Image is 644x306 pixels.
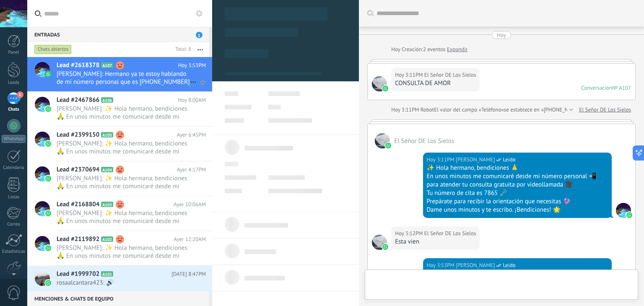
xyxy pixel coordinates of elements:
div: Hoy 3:12PM [395,229,424,238]
div: En unos minutos me comunicaré desde mi número personal 📲 para atender tu consulta gratuita por vi... [427,172,608,189]
div: Estadísticas [2,249,26,254]
img: waba.svg [45,210,51,216]
span: A107 [101,62,113,68]
div: Prepárate para recibir la orientación que necesitas 🔮 [427,197,608,206]
span: 1 [196,32,203,38]
div: WhatsApp [2,135,26,143]
div: Calendario [2,165,26,171]
div: Total: 8 [172,45,191,54]
img: waba.svg [626,212,632,218]
span: [PERSON_NAME]: Hermano ya te estoy hablando de mi número personal que es [PHONE_NUMBER] respóndem... [57,70,190,86]
span: Ayer 4:17PM [177,166,206,174]
div: Menciones & Chats de equipo [27,291,209,306]
div: Dame unos minutos y te escribo. ¡Bendiciones! 🌟 [427,206,608,214]
span: 1 [17,91,23,98]
span: A104 [101,167,113,172]
div: Listas [2,194,26,200]
span: [PERSON_NAME]: ✨ Hola hermano, bendiciones 🙏 En unos minutos me comunicaré desde mi número person... [57,209,190,225]
div: CONSULTA DE AMOR [395,79,476,88]
a: Lead #2399150 A105 Ayer 6:45PM [PERSON_NAME]: ✨ Hola hermano, bendiciones 🙏 En unos minutos me co... [27,127,212,161]
span: Ayer 10:06AM [174,200,206,209]
div: Leads [2,80,26,86]
img: waba.svg [45,106,51,112]
span: Lead #2168804 [57,200,99,209]
div: № A107 [612,84,631,91]
span: El Señor DE Los Sielos [375,133,390,148]
div: Creación: [391,45,467,54]
div: Hoy 3:11PM [395,71,424,79]
span: [DATE] 8:47PM [171,270,206,278]
div: ✨ Hola hermano, bendiciones 🙏 [427,164,608,172]
span: Leído [503,156,515,164]
a: Lead #2467866 A106 Hoy 8:00AM [PERSON_NAME]: ✨ Hola hermano, bendiciones 🙏 En unos minutos me com... [27,92,212,126]
img: waba.svg [45,71,51,77]
span: [PERSON_NAME]: ✨ Hola hermano, bendiciones 🙏 En unos minutos me comunicaré desde mi número person... [57,244,190,260]
a: Lead #1999702 A101 [DATE] 8:47PM rosaalcantara423: 🔊 [27,266,212,293]
img: waba.svg [385,143,391,148]
div: Hoy [391,45,402,54]
div: Hoy [497,31,506,39]
span: A103 [101,202,113,207]
span: 2 eventos [423,45,445,54]
a: El Señor DE Los Sielos [579,106,631,114]
span: rosaalcantara423: 🔊 [57,279,190,287]
div: Conversación [581,84,612,91]
span: El Señor DE Los Sielos [372,76,387,91]
span: Lead #2618378 [57,61,99,70]
span: Lead #1999702 [57,270,99,278]
span: Robot [421,106,434,113]
img: waba.svg [45,280,51,286]
a: Lead #2119892 A102 Ayer 12:20AM [PERSON_NAME]: ✨ Hola hermano, bendiciones 🙏 En unos minutos me c... [27,231,212,265]
span: [PERSON_NAME]: ✨ Hola hermana, bendiciones 🙏 En unos minutos me comunicaré desde mi número person... [57,174,190,190]
span: Hoy 8:00AM [178,96,206,104]
span: El Señor DE Los Sielos [394,137,454,145]
span: Hoy 3:53PM [178,61,206,70]
span: A106 [101,97,113,103]
span: El Señor DE Los Sielos [424,71,476,79]
span: A102 [101,236,113,242]
span: [PERSON_NAME]: ✨ Hola hermano, bendiciones 🙏 En unos minutos me comunicaré desde mi número person... [57,105,190,121]
img: waba.svg [45,176,51,182]
a: Expandir [447,45,467,54]
span: Ayer 6:45PM [177,131,206,139]
div: Esta vien [395,238,476,246]
img: waba.svg [382,244,388,250]
span: Lead #2467866 [57,96,99,104]
div: Entradas [27,27,209,42]
div: Hoy 3:11PM [391,106,421,114]
span: se establece en «[PHONE_NUMBER]» [504,106,590,114]
span: Julian Cortes (Oficina de Venta) [456,261,495,270]
span: Julian Cortes (Oficina de Venta) [456,156,495,164]
div: Chats [2,107,26,112]
span: Lead #2399150 [57,131,99,139]
a: Lead #2168804 A103 Ayer 10:06AM [PERSON_NAME]: ✨ Hola hermano, bendiciones 🙏 En unos minutos me c... [27,196,212,231]
span: Lead #2370694 [57,166,99,174]
img: waba.svg [45,245,51,251]
div: Tu número de cita es 7865 🗝️ [427,189,608,197]
img: waba.svg [45,141,51,147]
div: Hoy 3:53PM [427,261,456,270]
span: Lead #2119892 [57,235,99,244]
span: A101 [101,271,113,277]
div: Correo [2,222,26,227]
span: A105 [101,132,113,137]
a: Lead #2370694 A104 Ayer 4:17PM [PERSON_NAME]: ✨ Hola hermana, bendiciones 🙏 En unos minutos me co... [27,161,212,196]
span: Ayer 12:20AM [174,235,206,244]
div: Hoy 3:11PM [427,156,456,164]
span: El Señor DE Los Sielos [424,229,476,238]
span: El valor del campo «Teléfono» [434,106,504,114]
span: [PERSON_NAME]: ✨ Hola hermano, bendiciones 🙏 En unos minutos me comunicaré desde mi número person... [57,140,190,156]
span: Julian Cortes [616,203,631,218]
div: Panel [2,50,26,55]
img: waba.svg [382,86,388,91]
span: Leído [503,261,515,270]
a: Lead #2618378 A107 Hoy 3:53PM [PERSON_NAME]: Hermano ya te estoy hablando de mi número personal q... [27,57,212,91]
span: El Señor DE Los Sielos [372,235,387,250]
div: Chats abiertos [34,44,72,54]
